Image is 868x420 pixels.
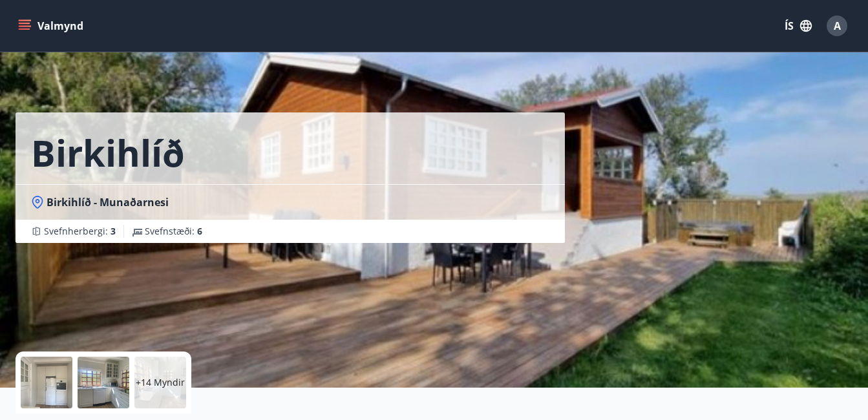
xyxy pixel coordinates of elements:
[136,376,185,389] p: +14 Myndir
[821,10,852,41] button: A
[145,225,202,238] span: Svefnstæði :
[197,225,202,237] span: 6
[834,19,841,33] span: A
[31,128,185,177] h1: Birkihlíð
[111,225,116,237] span: 3
[778,14,819,37] button: ÍS
[16,14,89,37] button: menu
[47,195,169,209] span: Birkihlíð - Munaðarnesi
[44,225,116,238] span: Svefnherbergi :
